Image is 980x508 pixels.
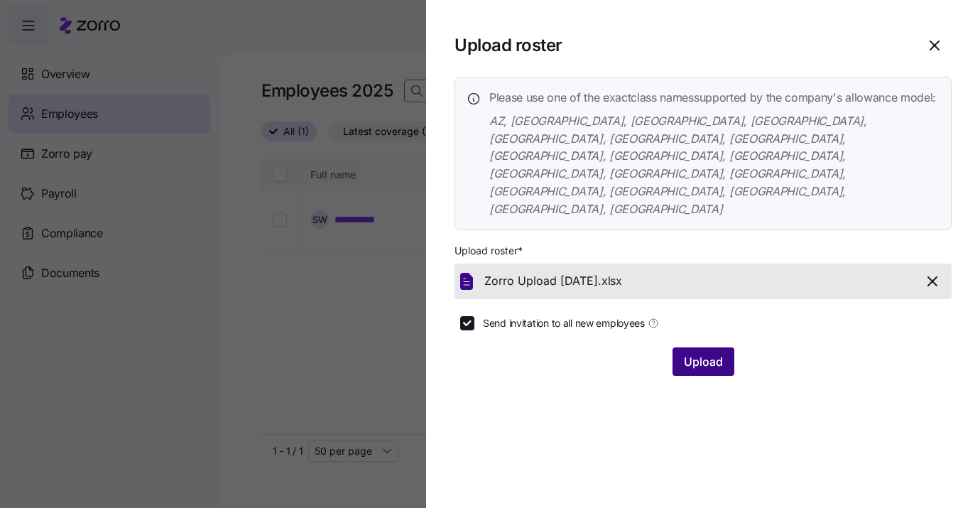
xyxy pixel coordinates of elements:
span: xlsx [601,272,622,290]
span: Please use one of the exact class names supported by the company's allowance model: [489,89,940,107]
h1: Upload roster [454,34,906,56]
span: Upload [684,353,723,370]
span: Upload roster * [454,244,523,258]
button: Upload [673,347,734,376]
span: Zorro Upload [DATE]. [484,272,601,290]
span: AZ, [GEOGRAPHIC_DATA], [GEOGRAPHIC_DATA], [GEOGRAPHIC_DATA], [GEOGRAPHIC_DATA], [GEOGRAPHIC_DATA]... [489,112,940,218]
span: Send invitation to all new employees [483,316,645,330]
